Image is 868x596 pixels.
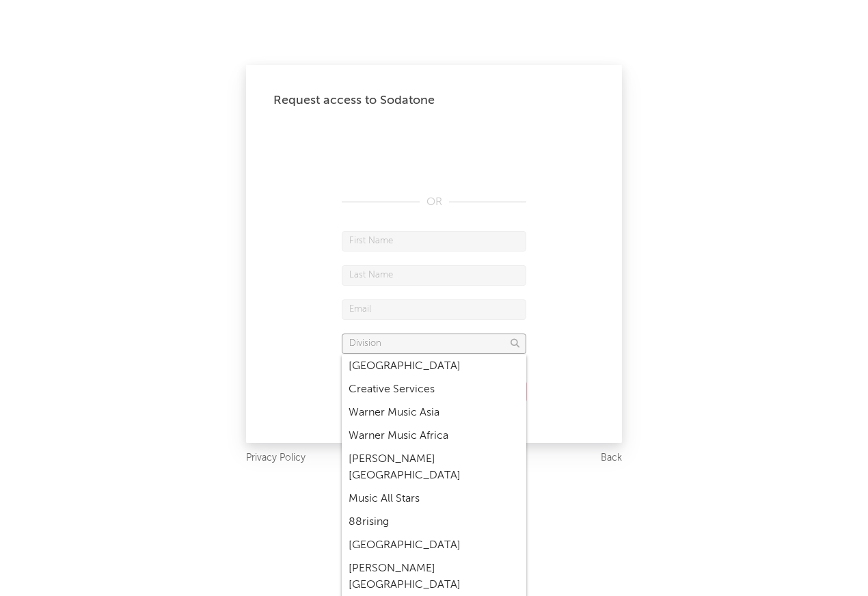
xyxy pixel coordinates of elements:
[273,92,595,109] div: Request access to Sodatone
[342,401,526,424] div: Warner Music Asia
[342,194,526,211] div: OR
[342,265,526,286] input: Last Name
[342,534,526,557] div: [GEOGRAPHIC_DATA]
[342,334,526,354] input: Division
[342,231,526,252] input: First Name
[342,378,526,401] div: Creative Services
[342,448,526,487] div: [PERSON_NAME] [GEOGRAPHIC_DATA]
[342,299,526,320] input: Email
[342,511,526,534] div: 88rising
[342,424,526,448] div: Warner Music Africa
[342,355,526,378] div: [GEOGRAPHIC_DATA]
[342,487,526,511] div: Music All Stars
[601,450,622,467] a: Back
[246,450,306,467] a: Privacy Policy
